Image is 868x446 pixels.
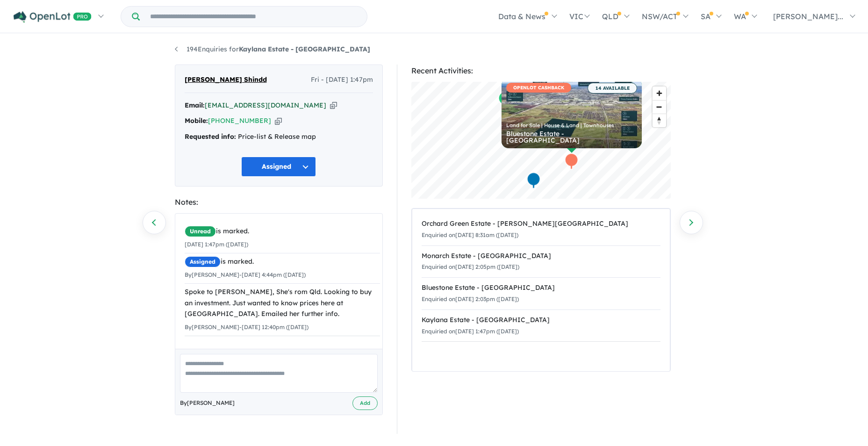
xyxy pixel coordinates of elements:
[564,153,578,170] div: Map marker
[422,309,660,342] a: Kaylana Estate - [GEOGRAPHIC_DATA]Enquiried on[DATE] 1:47pm ([DATE])
[185,131,373,143] div: Price-list & Release map
[352,396,378,410] button: Add
[506,130,637,144] div: Bluestone Estate - [GEOGRAPHIC_DATA]
[422,277,660,310] a: Bluestone Estate - [GEOGRAPHIC_DATA]Enquiried on[DATE] 2:03pm ([DATE])
[185,241,248,248] small: [DATE] 1:47pm ([DATE])
[422,295,519,302] small: Enquiried on [DATE] 2:03pm ([DATE])
[185,324,308,331] small: By [PERSON_NAME] - [DATE] 12:40pm ([DATE])
[422,231,518,238] small: Enquiried on [DATE] 8:31am ([DATE])
[653,114,666,127] button: Reset bearing to north
[142,7,365,27] input: Try estate name, suburb, builder or developer
[773,12,843,21] span: [PERSON_NAME]...
[311,74,373,86] span: Fri - [DATE] 1:47pm
[205,101,326,109] a: [EMAIL_ADDRESS][DOMAIN_NAME]
[422,214,660,246] a: Orchard Green Estate - [PERSON_NAME][GEOGRAPHIC_DATA]Enquiried on[DATE] 8:31am ([DATE])
[506,83,571,93] span: OPENLOT CASHBACK
[411,82,671,199] canvas: Map
[422,315,660,326] div: Kaylana Estate - [GEOGRAPHIC_DATA]
[185,116,208,125] strong: Mobile:
[588,83,637,94] span: 14 AVAILABLE
[185,132,236,141] strong: Requested info:
[180,398,235,408] span: By [PERSON_NAME]
[175,45,370,53] a: 194Enquiries forKaylana Estate - [GEOGRAPHIC_DATA]
[185,256,221,267] span: Assigned
[185,226,380,237] div: is marked.
[506,123,637,128] div: Land for Sale | House & Land | Townhouses
[185,226,216,237] span: Unread
[653,101,666,114] span: Zoom out
[185,271,306,278] small: By [PERSON_NAME] - [DATE] 4:44pm ([DATE])
[502,78,642,148] a: OPENLOT CASHBACK 14 AVAILABLE Land for Sale | House & Land | Townhouses Bluestone Estate - [GEOGR...
[330,101,337,110] button: Copy
[653,86,666,100] button: Zoom in
[185,74,267,86] span: [PERSON_NAME] Shindd
[653,100,666,114] button: Zoom out
[526,172,540,189] div: Map marker
[239,45,370,53] strong: Kaylana Estate - [GEOGRAPHIC_DATA]
[185,256,380,267] div: is marked.
[422,328,519,335] small: Enquiried on [DATE] 1:47pm ([DATE])
[422,218,660,230] div: Orchard Green Estate - [PERSON_NAME][GEOGRAPHIC_DATA]
[422,263,519,270] small: Enquiried on [DATE] 2:05pm ([DATE])
[208,116,271,125] a: [PHONE_NUMBER]
[422,282,660,294] div: Bluestone Estate - [GEOGRAPHIC_DATA]
[422,251,660,262] div: Monarch Estate - [GEOGRAPHIC_DATA]
[175,196,383,209] div: Notes:
[498,91,512,108] div: Map marker
[422,245,660,278] a: Monarch Estate - [GEOGRAPHIC_DATA]Enquiried on[DATE] 2:05pm ([DATE])
[185,101,205,109] strong: Email:
[411,65,671,77] div: Recent Activities:
[241,157,316,177] button: Assigned
[175,44,694,55] nav: breadcrumb
[14,11,92,23] img: Openlot PRO Logo White
[275,116,282,126] button: Copy
[185,287,380,320] div: Spoke to [PERSON_NAME], She's rom Qld. Looking to buy an investment. Just wanted to know prices h...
